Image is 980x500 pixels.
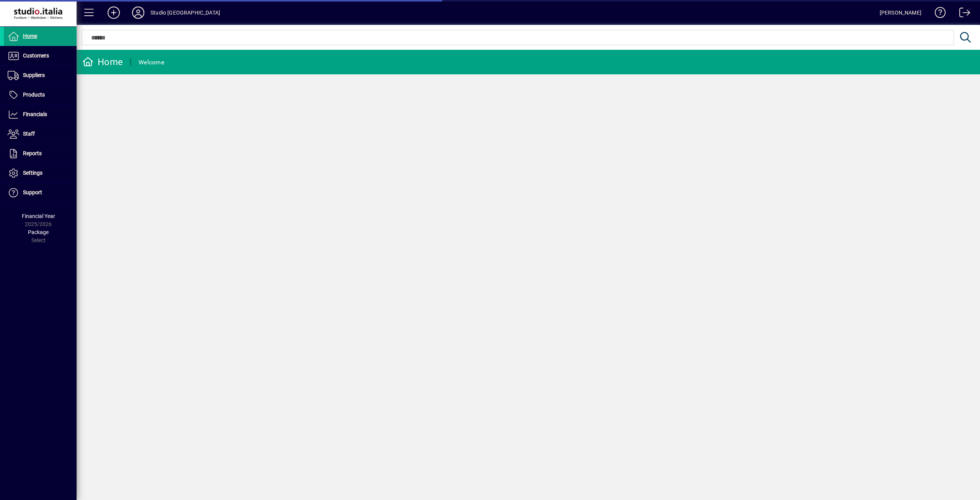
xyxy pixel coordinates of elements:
span: Financials [23,111,47,117]
span: Suppliers [23,72,45,78]
a: Financials [4,105,77,124]
div: [PERSON_NAME] [880,7,921,19]
span: Settings [23,170,42,176]
a: Staff [4,125,77,144]
div: Welcome [139,56,164,69]
span: Customers [23,52,49,59]
a: Customers [4,46,77,66]
div: Studio [GEOGRAPHIC_DATA] [150,7,220,19]
a: Suppliers [4,66,77,85]
span: Package [28,229,49,235]
span: Staff [23,131,35,137]
a: Products [4,85,77,105]
a: Knowledge Base [929,2,946,26]
button: Add [101,6,126,20]
a: Reports [4,144,77,163]
span: Reports [23,150,42,156]
span: Support [23,189,42,195]
div: Home [82,56,123,68]
span: Financial Year [22,213,55,219]
a: Settings [4,164,77,183]
span: Products [23,92,45,98]
button: Profile [126,6,150,20]
a: Support [4,183,77,202]
a: Logout [954,2,970,26]
span: Home [23,33,37,39]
